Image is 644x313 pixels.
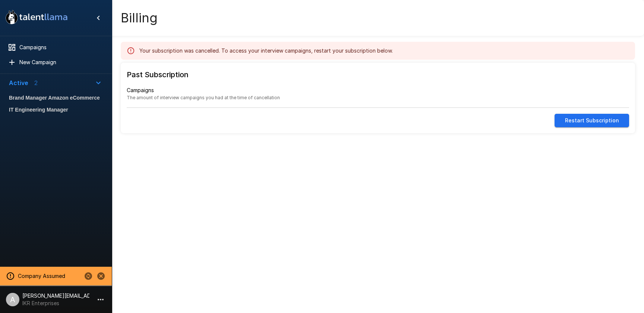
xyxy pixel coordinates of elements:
[127,95,280,100] span: The amount of interview campaigns you had at the time of cancellation
[127,87,378,94] p: Campaigns
[555,114,629,128] button: Restart Subscription
[127,69,189,81] h6: Past Subscription
[121,10,158,26] h4: Billing
[139,44,393,57] div: Your subscription was cancelled. To access your interview campaigns, restart your subscription be...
